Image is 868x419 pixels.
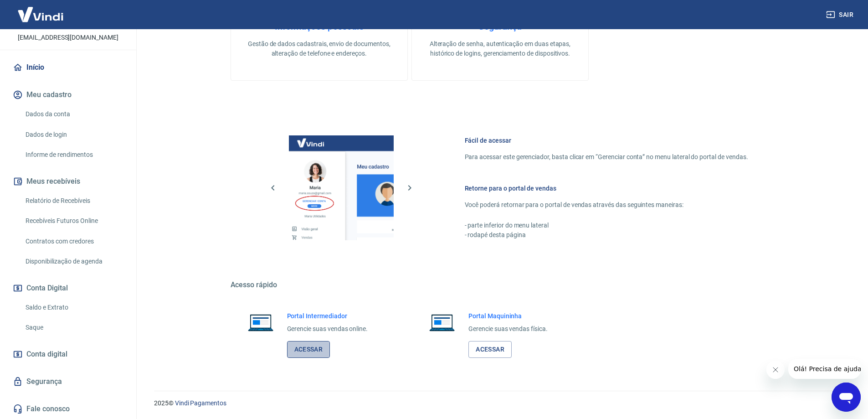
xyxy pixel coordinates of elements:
a: Contratos com credores [22,232,125,251]
h6: Portal Maquininha [468,311,548,321]
h6: Portal Intermediador [287,311,368,321]
p: - rodapé desta página [465,230,748,240]
span: Olá! Precisa de ajuda? [5,6,77,14]
p: Gestão de dados cadastrais, envio de documentos, alteração de telefone e endereços. [246,39,393,58]
a: Relatório de Recebíveis [22,191,125,210]
img: Imagem de um notebook aberto [241,311,280,333]
span: Conta digital [26,348,67,361]
a: Saque [22,318,125,337]
a: Saldo e Extrato [22,298,125,317]
iframe: Fechar mensagem [766,361,785,379]
img: Imagem da dashboard mostrando o botão de gerenciar conta na sidebar no lado esquerdo [289,135,394,240]
h6: Retorne para o portal de vendas [465,184,748,193]
a: Disponibilização de agenda [22,252,125,271]
a: Início [11,57,125,78]
img: Vindi [11,0,70,28]
iframe: Botão para abrir a janela de mensagens [832,383,861,412]
a: Dados de login [22,125,125,144]
p: Para acessar este gerenciador, basta clicar em “Gerenciar conta” no menu lateral do portal de ven... [465,152,748,162]
button: Conta Digital [11,278,125,298]
h5: Acesso rápido [231,280,770,290]
img: Imagem de um notebook aberto [423,311,461,333]
p: [PERSON_NAME] [31,20,104,29]
a: Acessar [468,341,512,358]
button: Meus recebíveis [11,171,125,191]
a: Recebíveis Futuros Online [22,212,125,230]
p: - parte inferior do menu lateral [465,221,748,230]
p: Alteração de senha, autenticação em duas etapas, histórico de logins, gerenciamento de dispositivos. [426,39,574,58]
a: Vindi Pagamentos [175,399,226,407]
a: Dados da conta [22,105,125,124]
a: Segurança [11,372,125,392]
h6: Fácil de acessar [465,136,748,145]
a: Informe de rendimentos [22,145,125,164]
p: Gerencie suas vendas online. [287,324,368,334]
iframe: Mensagem da empresa [788,359,861,379]
a: Conta digital [11,344,125,364]
button: Meu cadastro [11,85,125,105]
p: 2025 © [154,398,846,408]
a: Acessar [287,341,330,358]
p: Gerencie suas vendas física. [468,324,548,334]
p: [EMAIL_ADDRESS][DOMAIN_NAME] [18,33,118,42]
p: Você poderá retornar para o portal de vendas através das seguintes maneiras: [465,200,748,210]
button: Sair [824,6,857,23]
a: Fale conosco [11,399,125,419]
